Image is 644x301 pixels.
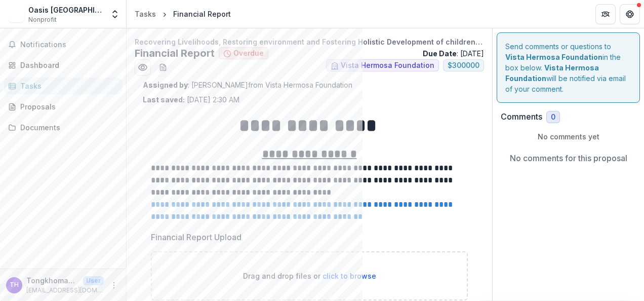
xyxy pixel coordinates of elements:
[135,9,156,19] div: Tasks
[20,122,114,133] div: Documents
[155,59,171,76] button: download-word-button
[143,94,239,105] p: [DATE] 2:30 AM
[243,271,376,281] p: Drag and drop files or
[8,6,24,22] img: Oasis India
[26,286,104,295] p: [EMAIL_ADDRESS][DOMAIN_NAME]
[135,47,215,59] h2: Financial Report
[323,272,376,280] span: click to browse
[83,276,104,285] p: User
[423,48,484,59] p: : [DATE]
[143,81,188,89] strong: Assigned by
[423,49,457,58] strong: Due Date
[131,7,160,21] a: Tasks
[620,4,640,24] button: Get Help
[505,53,602,61] strong: Vista Hermosa Foundation
[595,4,616,24] button: Partners
[20,101,114,112] div: Proposals
[131,7,235,21] nav: breadcrumb
[28,15,57,24] span: Nonprofit
[151,231,241,243] p: Financial Report Upload
[448,61,479,70] span: $ 300000
[551,113,555,122] span: 0
[143,80,476,90] p: : [PERSON_NAME] from Vista Hermosa Foundation
[20,60,114,70] div: Dashboard
[28,5,104,15] div: Oasis [GEOGRAPHIC_DATA]
[135,36,484,47] p: Recovering Livelihoods, Restoring environment and Fostering Holistic Development of children - Oa...
[4,78,122,94] a: Tasks
[20,81,114,91] div: Tasks
[501,131,636,142] p: No comments yet
[4,57,122,73] a: Dashboard
[26,275,79,286] p: Tongkhomang Haokip
[173,9,231,19] div: Financial Report
[510,152,627,164] p: No comments for this proposal
[505,63,599,83] strong: Vista Hermosa Foundation
[341,61,434,70] span: Vista Hermosa Foundation
[135,59,151,76] button: Preview 3958139f-31ba-4a1e-ac88-878737000692.pdf
[233,49,264,58] span: Overdue
[108,4,122,24] button: Open entity switcher
[4,119,122,136] a: Documents
[108,279,120,291] button: More
[143,95,185,104] strong: Last saved:
[501,112,542,122] h2: Comments
[20,41,118,49] span: Notifications
[4,36,122,53] button: Notifications
[497,32,640,103] div: Send comments or questions to in the box below. will be notified via email of your comment.
[10,282,19,288] div: Tongkhomang Haokip
[4,98,122,115] a: Proposals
